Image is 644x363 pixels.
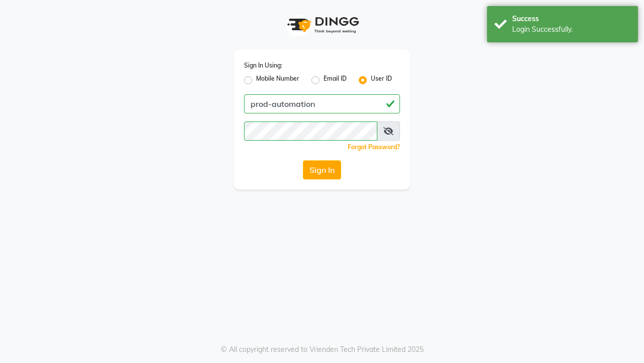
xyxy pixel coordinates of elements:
[371,74,392,86] label: User ID
[324,74,347,86] label: Email ID
[244,122,377,141] input: Username
[244,61,282,70] label: Sign In Using:
[244,94,400,113] input: Username
[512,14,630,24] div: Success
[303,160,341,179] button: Sign In
[512,24,630,35] div: Login Successfully.
[348,143,400,151] a: Forgot Password?
[256,74,299,86] label: Mobile Number
[282,10,362,40] img: logo1.svg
